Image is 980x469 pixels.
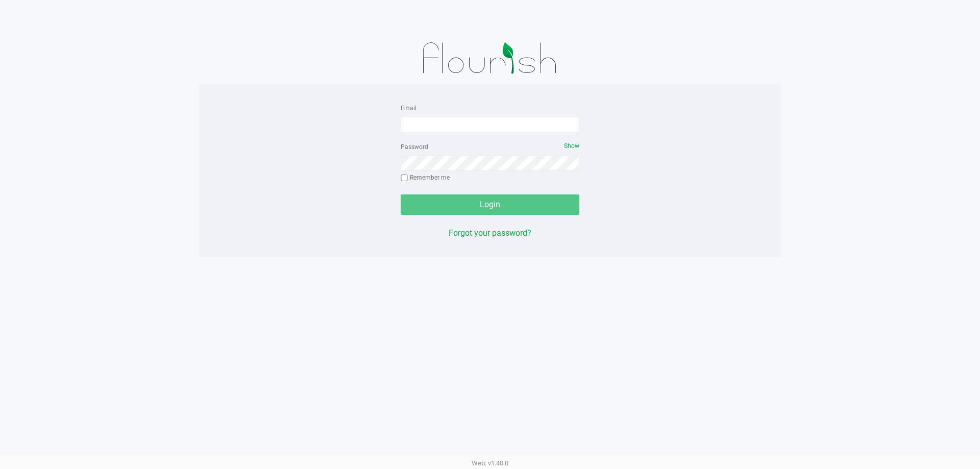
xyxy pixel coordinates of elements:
span: Web: v1.40.0 [472,459,508,467]
label: Email [401,104,416,113]
button: Forgot your password? [449,227,531,239]
label: Remember me [401,173,450,182]
span: Show [564,142,579,150]
input: Remember me [401,175,408,182]
label: Password [401,142,428,152]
